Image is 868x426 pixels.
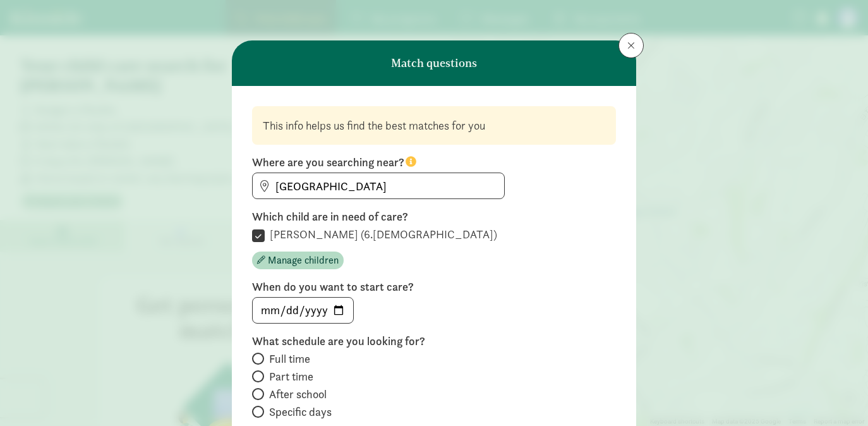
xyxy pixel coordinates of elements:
label: Where are you searching near? [252,155,616,170]
label: Which child are in need of care? [252,209,616,224]
h6: Match questions [391,57,477,70]
span: Specific days [269,405,332,420]
label: What schedule are you looking for? [252,334,616,349]
input: Find address [253,173,504,198]
span: After school [269,387,327,402]
label: [PERSON_NAME] (6.[DEMOGRAPHIC_DATA]) [265,227,497,242]
span: Full time [269,351,310,367]
div: This info helps us find the best matches for you [263,117,605,134]
label: When do you want to start care? [252,279,616,295]
span: Part time [269,369,313,384]
span: Manage children [268,253,339,268]
button: Manage children [252,252,344,269]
